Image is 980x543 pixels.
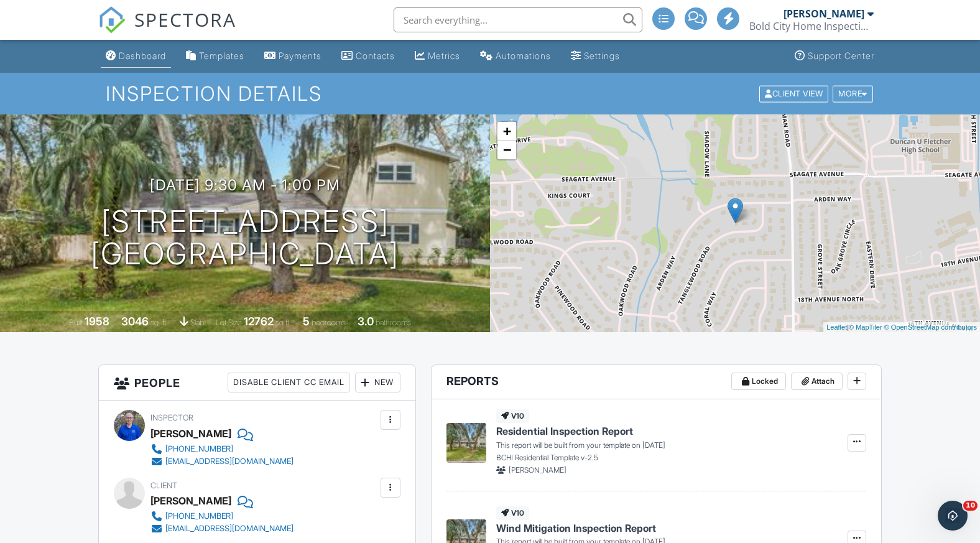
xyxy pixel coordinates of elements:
[497,141,516,159] a: Zoom out
[165,444,233,454] div: [PHONE_NUMBER]
[355,373,400,392] div: New
[475,45,556,68] a: Automations (Advanced)
[216,318,242,327] span: Lot Size
[99,365,415,401] h3: People
[244,315,274,328] div: 12762
[496,50,551,61] div: Automations
[150,481,177,490] span: Client
[759,85,828,102] div: Client View
[312,318,346,327] span: bedrooms
[150,522,294,535] a: [EMAIL_ADDRESS][DOMAIN_NAME]
[69,318,83,327] span: Built
[584,50,620,61] div: Settings
[358,315,374,328] div: 3.0
[849,323,882,331] a: © MapTiler
[566,45,625,68] a: Settings
[790,45,879,68] a: Support Center
[181,45,249,68] a: Templates
[833,85,873,102] div: More
[428,50,460,61] div: Metrics
[823,322,980,333] div: |
[963,501,978,511] span: 10
[199,50,244,61] div: Templates
[98,17,236,43] a: SPECTORA
[150,318,168,327] span: sq. ft.
[336,45,400,68] a: Contacts
[784,7,864,20] div: [PERSON_NAME]
[150,455,294,468] a: [EMAIL_ADDRESS][DOMAIN_NAME]
[808,50,874,61] div: Support Center
[98,6,126,34] img: The Best Home Inspection Software - Spectora
[259,45,326,68] a: Payments
[150,510,294,522] a: [PHONE_NUMBER]
[150,491,231,510] div: [PERSON_NAME]
[275,318,291,327] span: sq.ft.
[410,45,465,68] a: Metrics
[190,318,204,327] span: slab
[165,511,233,521] div: [PHONE_NUMBER]
[150,424,231,443] div: [PERSON_NAME]
[826,323,847,331] a: Leaflet
[884,323,977,331] a: © OpenStreetMap contributors
[165,457,294,466] div: [EMAIL_ADDRESS][DOMAIN_NAME]
[228,373,350,392] div: Disable Client CC Email
[394,7,642,32] input: Search everything...
[101,45,171,68] a: Dashboard
[150,443,294,455] a: [PHONE_NUMBER]
[106,83,874,104] h1: Inspection Details
[121,315,149,328] div: 3046
[303,315,310,328] div: 5
[376,318,411,327] span: bathrooms
[938,501,968,531] iframe: Intercom live chat
[150,413,193,422] span: Inspector
[497,122,516,141] a: Zoom in
[134,6,236,32] span: SPECTORA
[119,50,166,61] div: Dashboard
[150,177,340,193] h3: [DATE] 9:30 am - 1:00 pm
[279,50,321,61] div: Payments
[165,524,294,534] div: [EMAIL_ADDRESS][DOMAIN_NAME]
[758,88,831,98] a: Client View
[85,315,109,328] div: 1958
[749,20,874,32] div: Bold City Home Inspections
[91,205,399,271] h1: [STREET_ADDRESS] [GEOGRAPHIC_DATA]
[356,50,395,61] div: Contacts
